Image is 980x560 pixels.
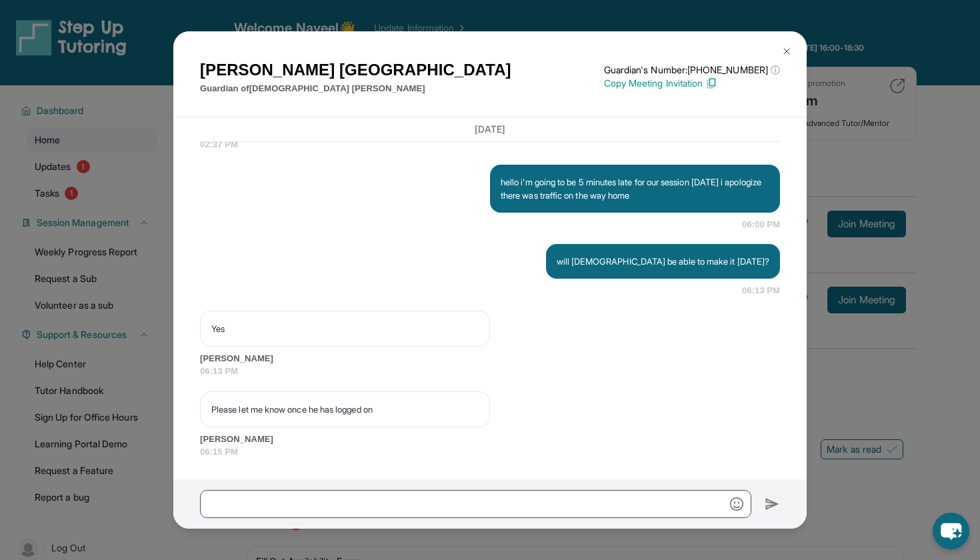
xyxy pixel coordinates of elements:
p: Yes [211,322,479,335]
button: chat-button [933,513,969,549]
img: Close Icon [781,46,792,57]
img: Send icon [765,496,780,512]
span: [PERSON_NAME] [200,433,780,446]
h3: [DATE] [200,123,780,136]
span: 06:13 PM [200,365,780,378]
span: 06:13 PM [742,284,780,297]
img: Emoji [730,497,743,511]
span: ⓘ [771,63,780,77]
span: 02:37 PM [200,138,780,151]
img: Copy Icon [705,77,717,89]
h1: [PERSON_NAME] [GEOGRAPHIC_DATA] [200,58,511,82]
span: [PERSON_NAME] [200,352,780,365]
span: 06:15 PM [200,445,780,459]
span: 06:00 PM [742,218,780,231]
p: Guardian of [DEMOGRAPHIC_DATA] [PERSON_NAME] [200,82,511,95]
p: hello i'm going to be 5 minutes late for our session [DATE] i apologize there was traffic on the ... [501,175,769,202]
p: Guardian's Number: [PHONE_NUMBER] [604,63,780,77]
p: Copy Meeting Invitation [604,77,780,90]
p: Please let me know once he has logged on [211,403,479,416]
p: will [DEMOGRAPHIC_DATA] be able to make it [DATE]? [557,255,770,268]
